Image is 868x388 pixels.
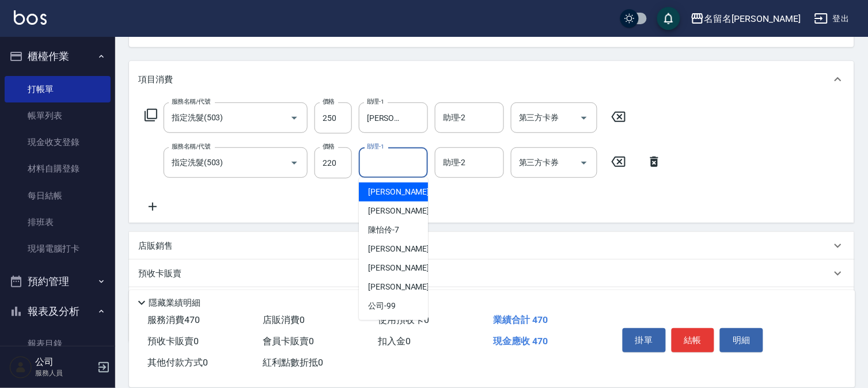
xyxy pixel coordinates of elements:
button: Open [575,154,593,172]
h5: 公司 [35,356,94,368]
button: Open [575,109,593,127]
div: 項目消費 [129,61,854,98]
button: 結帳 [672,328,715,352]
span: 會員卡販賣 0 [263,336,314,347]
span: 陳怡伶 -7 [368,224,399,236]
span: 預收卡販賣 0 [147,336,199,347]
a: 現金收支登錄 [5,129,111,155]
span: 現金應收 470 [493,336,548,347]
span: 業績合計 470 [493,314,548,325]
span: 店販消費 0 [263,314,305,325]
label: 價格 [323,97,335,106]
label: 服務名稱/代號 [172,97,210,106]
a: 帳單列表 [5,102,111,129]
span: [PERSON_NAME] -1 [368,186,436,198]
span: [PERSON_NAME] -22 [368,262,441,274]
button: 櫃檯作業 [5,41,111,71]
button: 登出 [810,8,854,29]
label: 服務名稱/代號 [172,142,210,151]
button: Open [285,109,304,127]
img: Person [9,356,32,379]
div: 其他付款方式 [129,287,854,315]
div: 名留名[PERSON_NAME] [704,12,801,26]
a: 每日結帳 [5,182,111,209]
p: 項目消費 [138,74,173,86]
a: 打帳單 [5,76,111,102]
span: 扣入金 0 [378,336,411,347]
span: 其他付款方式 0 [147,357,208,368]
button: save [657,7,680,30]
a: 排班表 [5,209,111,235]
span: [PERSON_NAME] -21 [368,243,441,255]
span: 公司 -99 [368,300,396,312]
button: 預約管理 [5,267,111,296]
span: 服務消費 470 [147,314,200,325]
button: 掛單 [623,328,666,352]
label: 助理-1 [367,97,384,106]
p: 隱藏業績明細 [149,297,200,309]
a: 材料自購登錄 [5,155,111,182]
a: 報表目錄 [5,330,111,357]
span: [PERSON_NAME] -22 [368,281,441,293]
button: 報表及分析 [5,296,111,326]
p: 預收卡販賣 [138,268,181,280]
p: 服務人員 [35,368,94,378]
label: 價格 [323,142,335,151]
div: 預收卡販賣 [129,260,854,287]
a: 現場電腦打卡 [5,235,111,262]
p: 店販銷售 [138,240,173,252]
img: Logo [14,10,47,25]
label: 助理-1 [367,142,384,151]
button: 明細 [720,328,763,352]
button: Open [285,154,304,172]
button: 名留名[PERSON_NAME] [686,7,805,31]
span: [PERSON_NAME] -3 [368,205,436,217]
span: 紅利點數折抵 0 [263,357,323,368]
div: 店販銷售 [129,232,854,260]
